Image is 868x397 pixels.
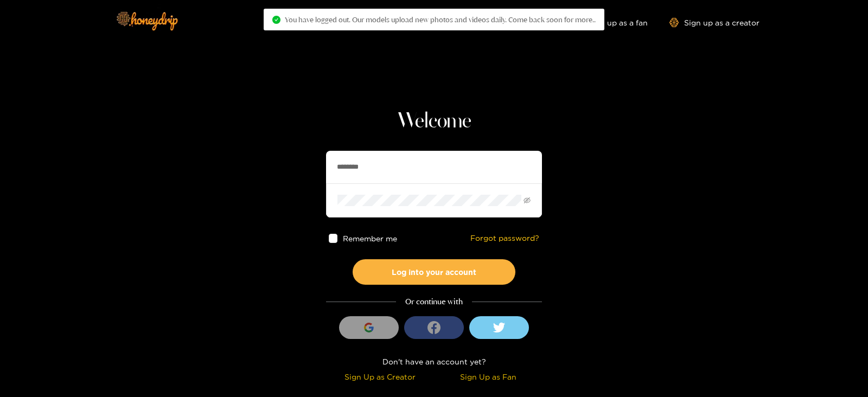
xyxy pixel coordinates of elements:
span: Remember me [343,234,398,242]
span: check-circle [272,16,280,24]
span: eye-invisible [524,197,531,204]
button: Log into your account [353,259,515,285]
a: Sign up as a creator [669,18,759,27]
div: Or continue with [326,296,542,308]
div: Don't have an account yet? [326,355,542,368]
span: You have logged out. Our models upload new photos and videos daily. Come back soon for more.. [285,15,596,24]
div: Sign Up as Creator [329,370,431,383]
a: Forgot password? [470,234,539,243]
h1: Welcome [326,108,542,135]
a: Sign up as a fan [573,18,648,27]
div: Sign Up as Fan [437,370,539,383]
